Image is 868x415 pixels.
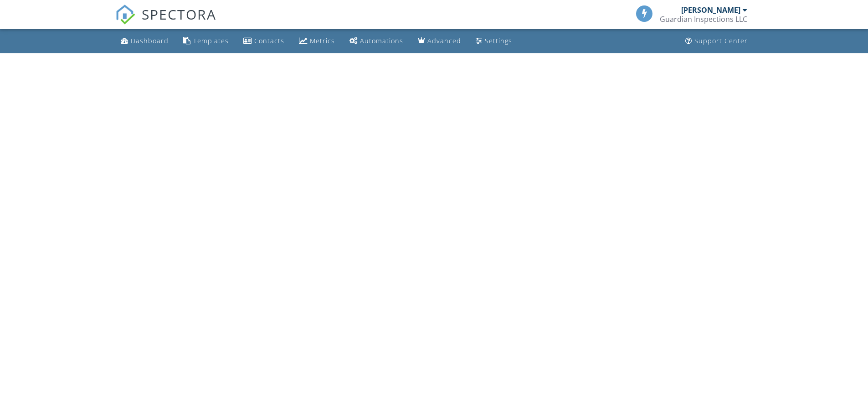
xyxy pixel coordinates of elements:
[115,5,135,25] img: The Best Home Inspection Software - Spectora
[240,33,288,50] a: Contacts
[115,12,216,31] a: SPECTORA
[346,33,407,50] a: Automations (Basic)
[193,36,229,45] div: Templates
[694,36,748,45] div: Support Center
[414,33,465,50] a: Advanced
[131,36,169,45] div: Dashboard
[180,33,232,50] a: Templates
[142,5,216,24] span: SPECTORA
[427,36,461,45] div: Advanced
[295,33,339,50] a: Metrics
[117,33,172,50] a: Dashboard
[681,5,740,15] div: [PERSON_NAME]
[485,36,512,45] div: Settings
[254,36,284,45] div: Contacts
[472,33,516,50] a: Settings
[682,33,751,50] a: Support Center
[310,36,335,45] div: Metrics
[660,15,747,24] div: Guardian Inspections LLC
[360,36,403,45] div: Automations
